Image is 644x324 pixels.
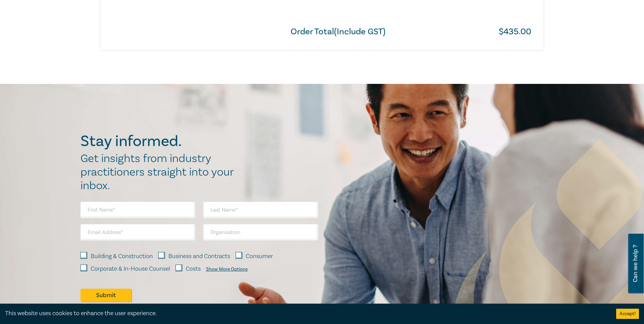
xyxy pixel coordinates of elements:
[80,224,195,240] input: Email Address*
[5,309,606,318] div: This website uses cookies to enhance the user experience.
[186,265,201,273] label: Costs
[91,252,153,261] label: Building & Construction
[632,238,639,289] span: Can we help ?
[203,224,318,240] input: Organisation
[80,202,195,218] input: First Name*
[80,152,241,193] h2: Get insights from industry practitioners straight into your inbox.
[168,252,230,261] label: Business and Contracts
[80,132,241,150] h2: Stay informed.
[80,289,131,302] button: Submit
[206,267,248,272] div: Show More Options
[616,309,639,319] button: Accept cookies
[91,265,170,273] label: Corporate & In-House Counsel
[499,27,531,36] h3: $ 435.00
[291,27,385,36] h3: Order Total(Include GST)
[246,252,273,261] label: Consumer
[203,202,318,218] input: Last Name*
